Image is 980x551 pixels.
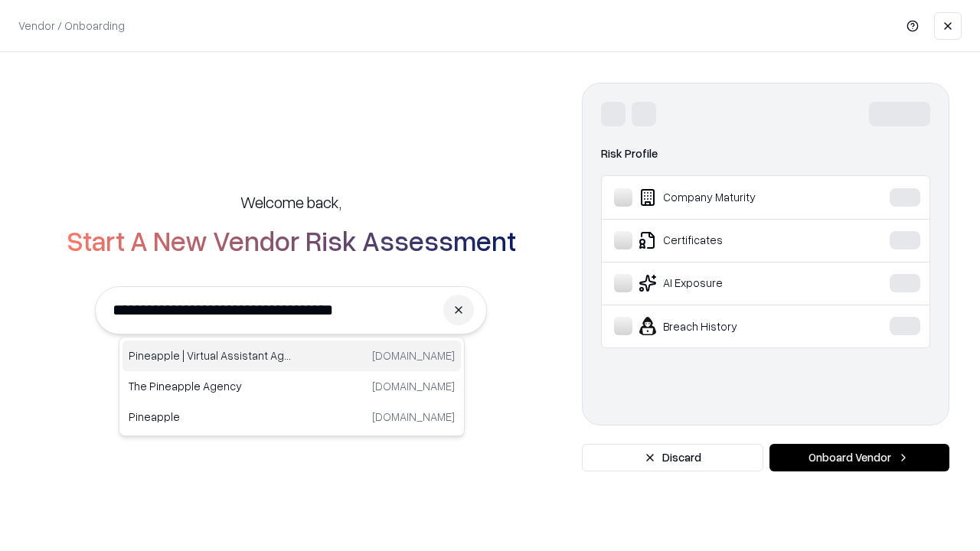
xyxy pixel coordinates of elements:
p: [DOMAIN_NAME] [372,347,455,364]
div: Breach History [614,317,843,335]
button: Onboard Vendor [769,444,949,471]
div: Suggestions [119,337,465,436]
button: Discard [582,444,763,471]
div: Company Maturity [614,188,843,207]
p: The Pineapple Agency [129,378,292,394]
div: AI Exposure [614,274,843,292]
div: Risk Profile [601,145,930,163]
p: Pineapple | Virtual Assistant Agency [129,347,292,364]
p: Pineapple [129,409,292,425]
p: [DOMAIN_NAME] [372,409,455,425]
h5: Welcome back, [240,191,341,213]
p: Vendor / Onboarding [18,18,125,34]
div: Certificates [614,231,843,249]
p: [DOMAIN_NAME] [372,378,455,394]
h2: Start A New Vendor Risk Assessment [67,225,516,256]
